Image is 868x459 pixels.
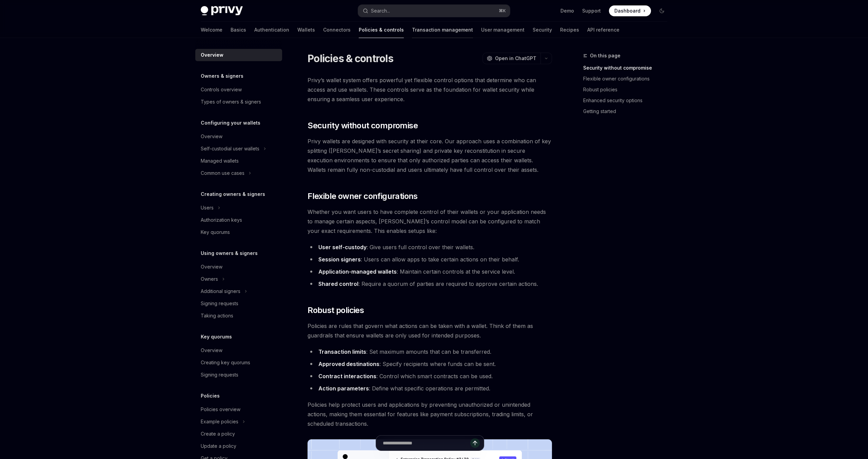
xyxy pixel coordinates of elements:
[195,202,282,214] button: Toggle Users section
[201,312,233,320] div: Taking actions
[201,169,244,177] div: Common use cases
[482,53,540,64] button: Open in ChatGPT
[201,418,238,426] div: Example policies
[201,333,232,341] h5: Key quorums
[308,347,552,356] li: : Set maximum amounts that can be transferred.
[583,62,673,73] a: Security without compromise
[195,261,282,273] a: Overview
[495,55,536,62] span: Open in ChatGPT
[195,297,282,310] a: Signing requests
[308,255,552,264] li: : Users can allow apps to take certain actions on their behalf.
[614,7,640,14] span: Dashboard
[201,72,243,80] h5: Owners & signers
[201,263,222,271] div: Overview
[308,120,418,131] span: Security without compromise
[318,268,397,275] strong: Application-managed wallets
[308,136,552,175] span: Privy wallets are designed with security at their core. Our approach uses a combination of key sp...
[201,228,230,236] div: Key quorums
[201,119,260,127] h5: Configuring your wallets
[195,214,282,226] a: Authorization keys
[201,287,240,295] div: Additional signers
[201,249,258,257] h5: Using owners & signers
[195,143,282,155] button: Toggle Self-custodial user wallets section
[195,84,282,96] a: Controls overview
[583,73,673,84] a: Flexible owner configurations
[318,256,361,263] strong: Session signers
[308,52,393,65] h1: Policies & controls
[195,344,282,356] a: Overview
[308,75,552,104] span: Privy’s wallet system offers powerful yet flexible control options that determine who can access ...
[201,98,261,106] div: Types of owners & signers
[358,5,510,17] button: Open search
[308,207,552,236] span: Whether you want users to have complete control of their wallets or your application needs to man...
[308,400,552,428] span: Policies help protect users and applications by preventing unauthorized or unintended actions, ma...
[499,8,506,14] span: ⌘ K
[195,96,282,108] a: Types of owners & signers
[481,22,525,38] a: User management
[308,279,552,289] li: : Require a quorum of parties are required to approve certain actions.
[318,361,379,367] strong: Approved destinations
[318,348,366,355] strong: Transaction limits
[195,49,282,61] a: Overview
[583,95,673,106] a: Enhanced security options
[583,84,673,95] a: Robust policies
[318,385,369,392] strong: Action parameters
[201,216,242,224] div: Authorization keys
[318,373,376,380] strong: Contract interactions
[201,392,220,400] h5: Policies
[201,51,223,59] div: Overview
[195,285,282,297] button: Toggle Additional signers section
[195,356,282,369] a: Creating key quorums
[201,157,239,165] div: Managed wallets
[201,371,238,379] div: Signing requests
[195,155,282,167] a: Managed wallets
[201,145,259,153] div: Self-custodial user wallets
[195,369,282,381] a: Signing requests
[412,22,473,38] a: Transaction management
[201,6,243,16] img: dark logo
[308,371,552,381] li: : Control which smart contracts can be used.
[371,7,390,15] div: Search...
[195,403,282,416] a: Policies overview
[201,405,240,414] div: Policies overview
[201,359,250,367] div: Creating key quorums
[201,430,235,438] div: Create a policy
[201,190,265,198] h5: Creating owners & signers
[201,299,238,308] div: Signing requests
[383,436,470,451] input: Ask a question...
[195,130,282,143] a: Overview
[583,106,673,117] a: Getting started
[560,22,579,38] a: Recipes
[308,191,418,202] span: Flexible owner configurations
[195,440,282,452] a: Update a policy
[195,273,282,285] button: Toggle Owners section
[201,86,242,94] div: Controls overview
[308,321,552,340] span: Policies are rules that govern what actions can be taken with a wallet. Think of them as guardrai...
[318,244,367,251] strong: User self-custody
[582,7,601,14] a: Support
[195,310,282,322] a: Taking actions
[201,132,222,141] div: Overview
[201,204,214,212] div: Users
[201,346,222,354] div: Overview
[470,438,480,448] button: Send message
[195,428,282,440] a: Create a policy
[195,416,282,428] button: Toggle Example policies section
[308,305,364,316] span: Robust policies
[254,22,289,38] a: Authentication
[201,22,222,38] a: Welcome
[533,22,552,38] a: Security
[201,275,218,283] div: Owners
[308,384,552,393] li: : Define what specific operations are permitted.
[195,167,282,179] button: Toggle Common use cases section
[560,7,574,14] a: Demo
[323,22,351,38] a: Connectors
[590,52,620,60] span: On this page
[359,22,404,38] a: Policies & controls
[231,22,246,38] a: Basics
[308,267,552,276] li: : Maintain certain controls at the service level.
[318,280,358,287] strong: Shared control
[201,442,236,450] div: Update a policy
[308,242,552,252] li: : Give users full control over their wallets.
[297,22,315,38] a: Wallets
